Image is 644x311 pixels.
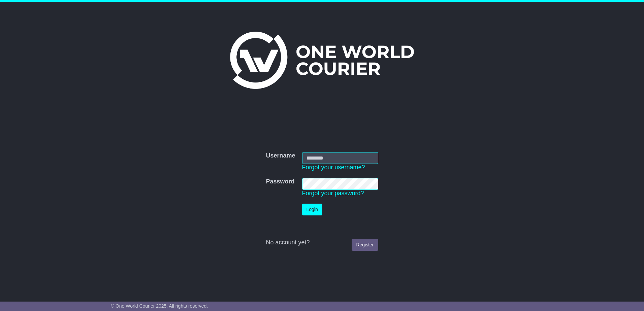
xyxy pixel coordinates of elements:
a: Forgot your username? [302,164,365,171]
img: One World [230,32,414,89]
a: Register [352,239,378,251]
div: No account yet? [266,239,378,246]
button: Login [302,204,322,215]
label: Password [266,178,294,185]
a: Forgot your password? [302,190,364,197]
label: Username [266,152,295,160]
span: © One World Courier 2025. All rights reserved. [111,303,208,309]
